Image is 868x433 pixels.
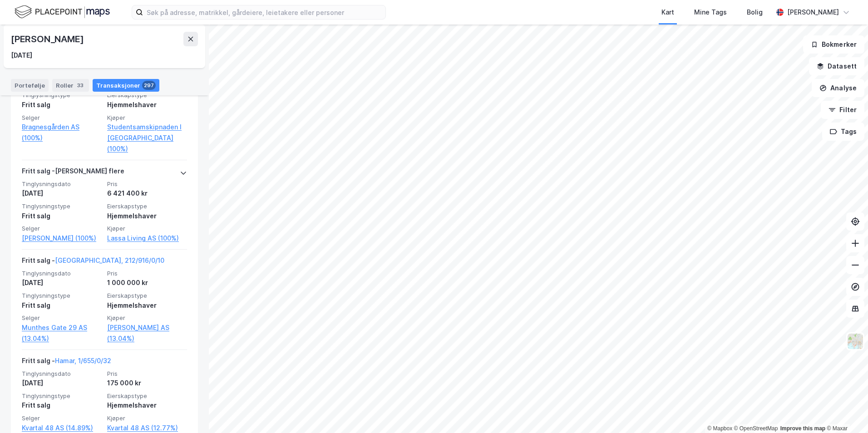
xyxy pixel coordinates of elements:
div: 175 000 kr [107,378,187,389]
iframe: Chat Widget [823,389,868,433]
a: OpenStreetMap [734,425,778,432]
span: Tinglysningstype [22,292,102,300]
div: Roller [52,79,89,92]
div: Fritt salg [22,400,102,411]
div: [DATE] [11,50,32,61]
div: Hjemmelshaver [107,211,187,221]
a: [GEOGRAPHIC_DATA], 212/916/0/10 [55,256,164,264]
span: Selger [22,414,102,422]
span: Selger [22,314,102,322]
span: Eierskapstype [107,202,187,210]
span: Tinglysningstype [22,392,102,400]
div: Fritt salg - [22,355,111,370]
div: Hjemmelshaver [107,400,187,411]
img: logo.f888ab2527a4732fd821a326f86c7f29.svg [15,4,110,20]
span: Tinglysningsdato [22,370,102,378]
button: Bokmerker [803,35,864,54]
a: Lassa Living AS (100%) [107,233,187,244]
div: Fritt salg [22,211,102,221]
div: Hjemmelshaver [107,300,187,311]
div: Kontrollprogram for chat [823,389,868,433]
span: Kjøper [107,314,187,322]
a: Studentsamskipnaden I [GEOGRAPHIC_DATA] (100%) [107,122,187,154]
span: Eierskapstype [107,292,187,300]
a: Munthes Gate 29 AS (13.04%) [22,322,102,344]
div: Mine Tags [694,7,727,18]
div: Fritt salg [22,99,102,110]
span: Kjøper [107,414,187,422]
div: Fritt salg - [22,255,164,270]
button: Filter [821,101,864,119]
div: [DATE] [22,277,102,288]
button: Analyse [812,79,864,97]
span: Tinglysningsdato [22,270,102,277]
div: 297 [142,81,156,90]
div: Bolig [747,7,763,18]
div: Kart [661,7,674,18]
span: Tinglysningstype [22,202,102,210]
div: Transaksjoner [93,79,159,92]
a: [PERSON_NAME] AS (13.04%) [107,322,187,344]
div: [PERSON_NAME] [787,7,839,18]
div: [DATE] [22,378,102,389]
span: Pris [107,180,187,188]
a: Bragnesgården AS (100%) [22,122,102,143]
div: Fritt salg - [PERSON_NAME] flere [22,166,124,180]
div: 33 [75,81,85,90]
span: Kjøper [107,114,187,122]
span: Pris [107,370,187,378]
span: Selger [22,225,102,232]
img: Z [847,333,864,350]
a: Improve this map [780,425,825,432]
span: Pris [107,270,187,277]
a: Mapbox [707,425,732,432]
a: [PERSON_NAME] (100%) [22,233,102,244]
div: [DATE] [22,188,102,199]
button: Datasett [809,57,864,75]
div: Fritt salg [22,300,102,311]
div: [PERSON_NAME] [11,32,85,46]
span: Kjøper [107,225,187,232]
div: Portefølje [11,79,49,92]
button: Tags [822,123,864,141]
span: Selger [22,114,102,122]
span: Tinglysningsdato [22,180,102,188]
a: Hamar, 1/655/0/32 [55,357,111,364]
input: Søk på adresse, matrikkel, gårdeiere, leietakere eller personer [143,5,385,19]
div: Hjemmelshaver [107,99,187,110]
div: 1 000 000 kr [107,277,187,288]
div: 6 421 400 kr [107,188,187,199]
span: Eierskapstype [107,392,187,400]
